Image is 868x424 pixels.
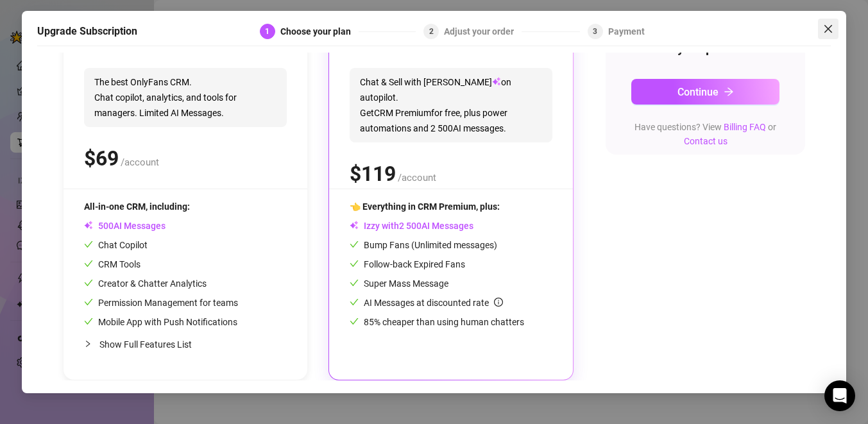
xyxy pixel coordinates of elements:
span: check [350,298,359,307]
span: AI Messages at discounted rate [364,298,503,308]
span: check [350,240,359,249]
span: 👈 Everything in CRM Premium, plus: [350,201,500,212]
div: Payment [608,24,645,39]
span: AI Messages [84,221,166,231]
span: Continue [677,86,719,98]
span: 3 [593,27,597,36]
span: 1 [265,27,269,36]
a: Billing FAQ [724,122,766,132]
span: check [84,240,93,249]
span: Super Mass Message [350,278,448,289]
span: check [84,298,93,307]
span: check [350,278,359,287]
span: $ [84,146,119,171]
span: Chat & Sell with [PERSON_NAME] on autopilot. Get CRM Premium for free, plus power automations and... [350,68,552,142]
span: /account [398,172,436,183]
span: Creator & Chatter Analytics [84,278,207,289]
span: check [350,317,359,326]
span: Follow-back Expired Fans [350,259,465,269]
span: Show Full Features List [99,339,192,350]
span: All-in-one CRM, including: [84,201,190,212]
span: Bump Fans (Unlimited messages) [350,240,497,250]
span: Izzy with AI Messages [350,221,473,231]
span: The best OnlyFans CRM. Chat copilot, analytics, and tools for managers. Limited AI Messages. [84,68,287,127]
span: Mobile App with Push Notifications [84,317,237,327]
span: check [84,317,93,326]
h5: Upgrade Subscription [37,24,137,39]
span: Close [818,24,838,34]
div: Choose your plan [280,24,359,39]
span: check [84,278,93,287]
button: Continuearrow-right [631,79,779,105]
span: 2 [429,27,434,36]
span: CRM Tools [84,259,140,269]
span: check [84,259,93,268]
div: Adjust your order [444,24,522,39]
button: Close [818,19,838,39]
a: Contact us [684,136,728,146]
span: $ [350,162,396,186]
span: arrow-right [724,87,734,97]
span: collapsed [84,340,92,348]
span: Chat Copilot [84,240,148,250]
div: Open Intercom Messenger [824,380,855,411]
span: info-circle [494,298,503,307]
span: Permission Management for teams [84,298,238,308]
span: close [823,24,833,34]
span: /account [121,157,159,168]
span: check [350,259,359,268]
span: Have questions? View or [634,122,776,146]
span: 85% cheaper than using human chatters [350,317,524,327]
div: Show Full Features List [84,329,287,359]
